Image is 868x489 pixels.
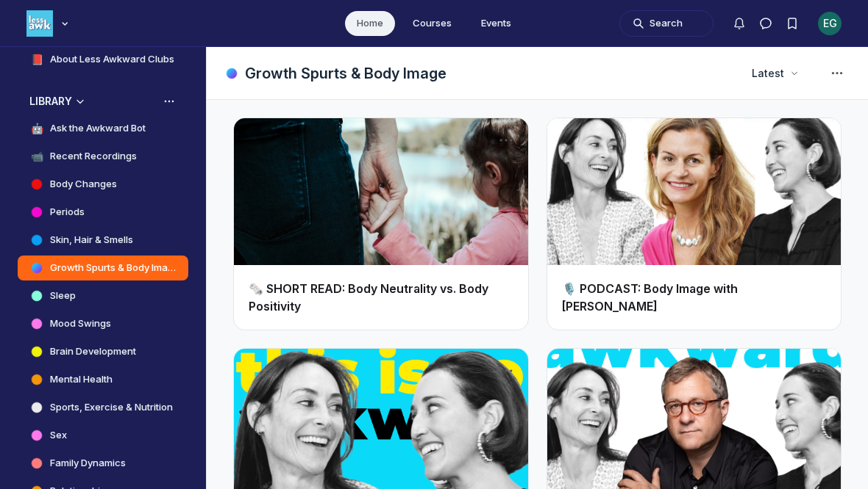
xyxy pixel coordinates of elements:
a: Sleep [18,283,188,308]
h4: Mood Swings [50,316,111,331]
h4: Body Changes [50,177,117,192]
a: 🤖Ask the Awkward Bot [18,116,188,141]
div: EG [818,12,842,35]
a: Mental Health [18,367,188,392]
button: Space settings [824,60,850,87]
h3: LIBRARY [29,94,72,109]
a: Courses [401,11,463,36]
span: 📹 [29,149,44,164]
button: Post actions [496,130,516,151]
img: Less Awkward Hub logo [26,10,53,37]
h4: Mental Health [50,372,113,387]
a: Family Dynamics [18,451,188,476]
a: Events [469,11,523,36]
button: LIBRARYCollapse space [18,90,188,113]
button: Latest [743,60,806,87]
a: Home [345,11,395,36]
button: Search [619,10,714,37]
h4: Sleep [50,289,76,303]
a: 🗞️ SHORT READ: Body Neutrality vs. Body Positivity [249,281,488,314]
button: View space group options [162,94,177,109]
div: Collapse space [73,94,88,109]
button: Direct messages [753,10,779,37]
h4: Growth Spurts & Body Image [50,261,177,275]
svg: Space settings [828,65,846,82]
header: Page Header [207,47,868,100]
h4: Skin, Hair & Smells [50,233,133,247]
h4: Ask the Awkward Bot [50,121,146,136]
a: 📹Recent Recordings [18,144,188,169]
a: Sports, Exercise & Nutrition [18,395,188,420]
button: Less Awkward Hub logo [26,9,72,38]
h4: Periods [50,205,85,220]
a: Growth Spurts & Body Image [18,256,188,280]
h4: About Less Awkward Clubs [50,52,174,67]
button: Post actions [808,130,829,151]
a: 📕About Less Awkward Clubs [18,47,188,72]
a: Skin, Hair & Smells [18,228,188,253]
button: Bookmarks [779,10,805,37]
h4: Sex [50,428,67,443]
a: Mood Swings [18,311,188,336]
span: Latest [752,66,784,81]
a: Body Changes [18,172,188,197]
button: Post actions [496,361,516,381]
a: Sex [18,423,188,448]
h4: Sports, Exercise & Nutrition [50,400,173,415]
a: Periods [18,200,188,225]
button: Post actions [808,361,829,381]
h1: Growth Spurts & Body Image [245,63,447,84]
button: Notifications [726,10,753,37]
h4: Recent Recordings [50,149,137,164]
a: 🎙️ PODCAST: Body Image with [PERSON_NAME] [562,281,738,314]
button: User menu options [818,12,842,35]
span: 🤖 [29,121,44,136]
span: 📕 [29,52,44,67]
h4: Family Dynamics [50,456,126,471]
a: Brain Development [18,339,188,364]
h4: Brain Development [50,344,136,359]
